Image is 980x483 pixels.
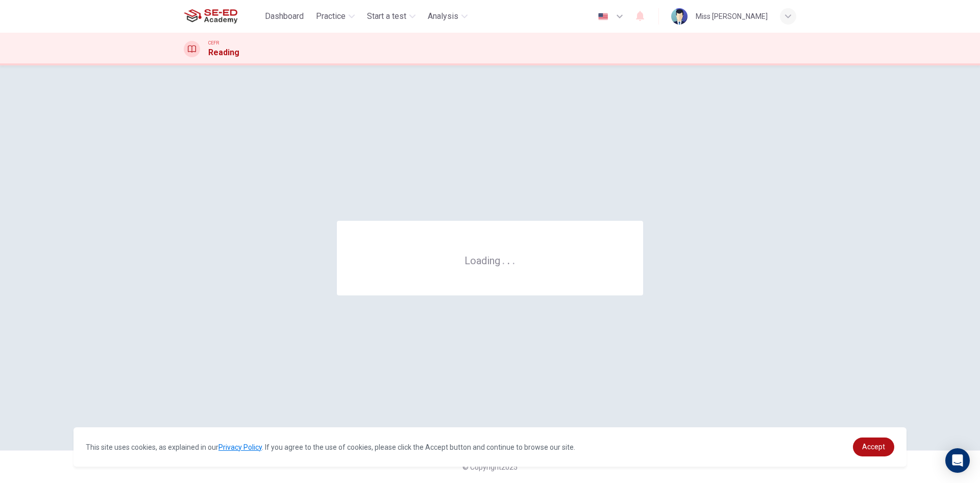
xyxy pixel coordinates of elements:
span: This site uses cookies, as explained in our . If you agree to the use of cookies, please click th... [86,443,575,451]
span: Start a test [367,10,406,22]
h6: Loading [464,254,516,267]
span: Analysis [428,10,458,22]
h6: . [502,251,505,268]
h6: . [507,251,510,268]
button: Start a test [363,7,420,26]
img: en [597,13,609,20]
a: dismiss cookie message [853,438,894,456]
button: Dashboard [261,7,308,26]
h6: . [512,251,516,268]
div: cookieconsent [73,427,906,467]
a: Privacy Policy [218,443,262,451]
span: Practice [316,10,346,22]
img: Profile picture [671,8,688,25]
img: SE-ED Academy logo [184,6,237,27]
a: SE-ED Academy logo [184,6,261,27]
span: Accept [862,443,885,451]
span: CEFR [208,39,219,47]
span: © Copyright 2025 [462,463,518,471]
button: Analysis [424,7,472,26]
h1: Reading [208,47,239,59]
button: Practice [312,7,359,26]
div: Open Intercom Messenger [945,448,970,473]
div: Miss [PERSON_NAME] [696,10,768,22]
span: Dashboard [265,10,304,22]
